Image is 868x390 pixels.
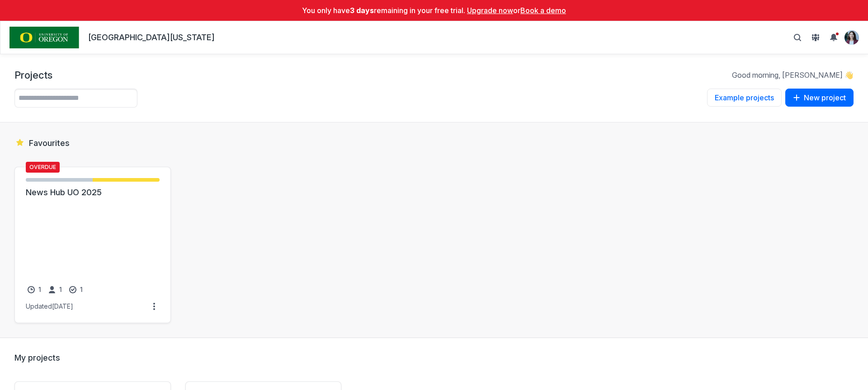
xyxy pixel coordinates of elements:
img: Account logo [9,27,79,48]
h1: Projects [14,69,52,81]
summary: View Notifications [826,30,844,45]
button: View People & Groups [808,30,823,45]
p: You only have remaining in your free trial. or [5,5,863,15]
a: 1 [26,284,43,295]
a: Book a demo [520,6,566,15]
img: Your avatar [844,30,859,45]
a: News Hub UO 2025 [26,187,160,198]
a: New project [785,89,854,108]
h2: My projects [14,352,854,363]
h2: Favourites [14,137,854,149]
a: Example projects [707,89,782,108]
a: Upgrade now [467,6,513,15]
a: 1 [67,284,85,295]
button: New project [785,89,854,107]
button: Toggle search bar [790,30,805,45]
div: Updated [DATE] [26,302,73,310]
p: Good morning, [PERSON_NAME] 👋 [732,70,854,80]
a: Project Dashboard [9,27,79,48]
strong: 3 days [350,6,374,15]
button: Example projects [707,89,782,107]
summary: View profile menu [844,30,859,45]
p: [GEOGRAPHIC_DATA][US_STATE] [88,32,215,43]
a: 1 [47,284,64,295]
span: Overdue [26,162,60,173]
